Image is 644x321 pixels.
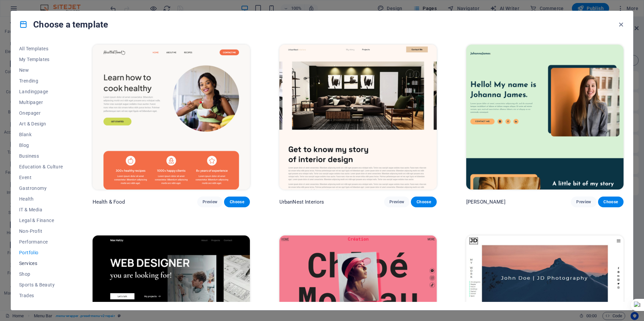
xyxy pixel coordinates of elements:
[19,293,63,298] span: Trades
[19,89,63,94] span: Landingpage
[19,129,63,140] button: Blank
[19,226,63,236] button: Non-Profit
[19,46,63,51] span: All Templates
[19,75,63,86] button: Trending
[229,199,244,205] span: Choose
[19,185,63,191] span: Gastronomy
[224,197,250,207] button: Choose
[19,172,63,183] button: Event
[19,269,63,279] button: Shop
[19,132,63,137] span: Blank
[19,19,108,30] h4: Choose a template
[19,164,63,169] span: Education & Culture
[576,199,591,205] span: Preview
[19,108,63,118] button: Onepager
[19,175,63,180] span: Event
[571,197,596,207] button: Preview
[19,161,63,172] button: Education & Culture
[19,183,63,194] button: Gastronomy
[197,197,223,207] button: Preview
[19,207,63,212] span: IT & Media
[19,290,63,301] button: Trades
[19,121,63,126] span: Art & Design
[19,97,63,108] button: Multipager
[19,110,63,116] span: Onepager
[598,197,624,207] button: Choose
[19,57,63,62] span: My Templates
[19,86,63,97] button: Landingpage
[19,258,63,269] button: Services
[19,218,63,223] span: Legal & Finance
[19,54,63,65] button: My Templates
[19,215,63,226] button: Legal & Finance
[93,199,125,205] p: Health & Food
[19,43,63,54] button: All Templates
[19,118,63,129] button: Art & Design
[19,228,63,234] span: Non-Profit
[19,140,63,151] button: Blog
[19,239,63,245] span: Performance
[19,65,63,75] button: New
[19,236,63,247] button: Performance
[411,197,436,207] button: Choose
[19,301,63,312] button: Travel
[279,45,437,190] img: UrbanNest Interiors
[19,194,63,204] button: Health
[19,151,63,161] button: Business
[384,197,410,207] button: Preview
[416,199,431,205] span: Choose
[279,199,324,205] p: UrbanNest Interiors
[19,143,63,148] span: Blog
[19,78,63,84] span: Trending
[19,279,63,290] button: Sports & Beauty
[19,271,63,277] span: Shop
[466,199,505,205] p: [PERSON_NAME]
[19,100,63,105] span: Multipager
[466,45,624,190] img: Johanna James
[19,67,63,73] span: New
[19,282,63,287] span: Sports & Beauty
[19,250,63,255] span: Portfolio
[19,196,63,202] span: Health
[203,199,217,205] span: Preview
[19,204,63,215] button: IT & Media
[19,247,63,258] button: Portfolio
[93,45,250,190] img: Health & Food
[19,261,63,266] span: Services
[19,153,63,159] span: Business
[603,199,618,205] span: Choose
[389,199,404,205] span: Preview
